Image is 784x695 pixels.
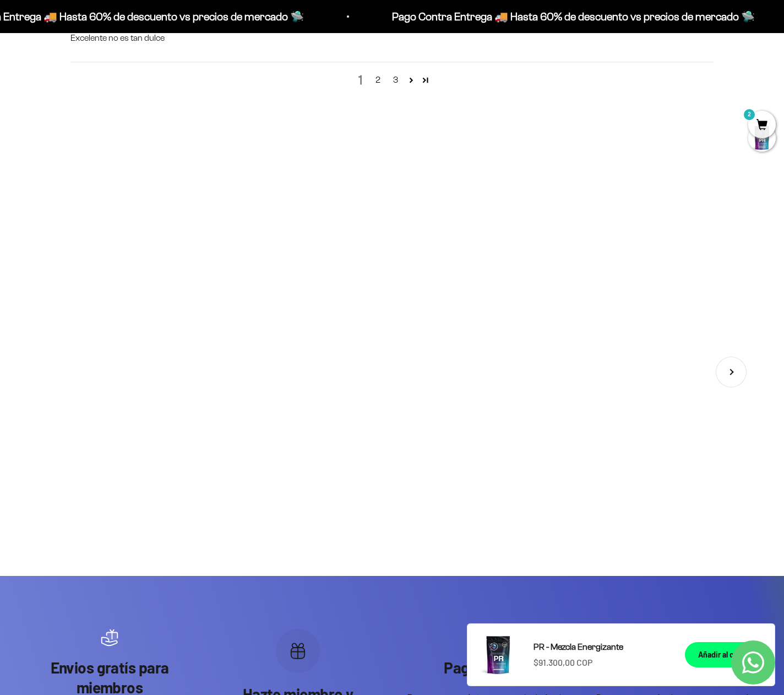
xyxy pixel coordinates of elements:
a: Page 3 [386,73,404,87]
button: Añadir al carrito [685,642,766,667]
div: Añadir al carrito [698,649,753,661]
a: PR - Mezcla Energizante [533,640,672,654]
a: Page 5 [418,73,433,87]
p: Excelente no es tan dulce [70,32,714,44]
a: 2 [748,120,776,132]
a: Page 2 [404,73,418,87]
p: Pago Contra Entrega 🚚 Hasta 60% de descuento vs precios de mercado 🛸 [326,8,689,25]
a: Page 2 [369,73,386,87]
p: Pago Seguro [403,658,569,677]
sale-price: $91.300,00 COP [533,655,592,670]
mark: 2 [743,108,756,121]
img: PR - Mezcla Energizante [476,633,520,677]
